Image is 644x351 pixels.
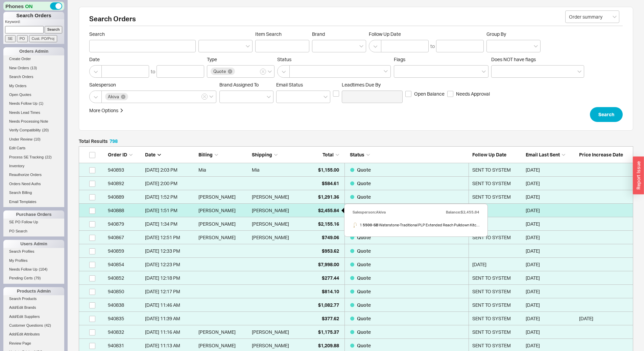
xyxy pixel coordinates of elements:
[45,155,52,159] span: ( 22 )
[357,329,371,335] span: Quote
[252,151,302,158] div: Shipping
[79,204,633,217] a: 940888[DATE] 1:51 PM[PERSON_NAME][PERSON_NAME]$2,455.84Quote [DATE][DATE]
[5,35,16,42] input: SE
[363,223,378,227] b: 5500-SB
[526,152,560,157] span: Email Last Sent
[472,231,522,244] div: SENT TO SYSTEM
[79,271,633,285] a: 940852[DATE] 12:18 PM$277.44Quote SENT TO SYSTEM[DATE]
[472,325,522,339] div: SENT TO SYSTEM
[526,151,576,158] div: Email Last Sent
[526,190,576,204] div: 9/18/25
[108,217,142,231] div: 940879
[108,177,142,190] div: 940892
[3,304,64,311] a: Add/Edit Brands
[145,325,195,339] div: 9/18/25 11:16 AM
[145,190,195,204] div: 9/18/25 1:52 PM
[89,56,204,62] span: Date
[3,331,64,338] a: Add/Edit Attributes
[3,295,64,302] a: Search Products
[526,204,576,217] div: 9/18/25
[3,73,64,80] a: Search Orders
[472,190,522,204] div: SENT TO SYSTEM
[456,91,490,97] span: Needs Approval
[110,138,118,144] span: 798
[3,55,64,62] a: Create Order
[318,343,339,348] span: $1,209.88
[3,340,64,347] a: Review Page
[526,163,576,177] div: 9/18/25
[357,261,371,267] span: Quote
[9,101,38,105] span: Needs Follow Up
[565,10,619,23] input: Select...
[151,68,155,75] div: to
[323,152,334,157] span: Total
[318,302,339,308] span: $1,082.77
[267,96,271,98] svg: open menu
[79,258,633,271] a: 940854[DATE] 12:23 PM$7,998.00Quote [DATE][DATE]
[108,231,142,244] div: 940867
[3,180,64,187] a: Orders Need Auths
[526,258,576,271] div: 9/18/25
[89,16,623,26] h2: Search Orders
[9,276,33,280] span: Pending Certs
[357,343,371,348] span: Quote
[255,31,309,37] span: Item Search
[39,101,43,105] span: ( 1 )
[5,19,64,26] p: Keyword:
[145,151,195,158] div: Date
[526,271,576,285] div: 9/18/25
[3,240,64,248] div: Users Admin
[353,223,358,228] img: 5500-SB_lcqkgk
[219,82,259,87] span: Brand Assigned To
[9,323,43,327] span: Customer Questions
[3,219,64,226] a: SE PO Follow Up
[79,312,633,325] a: 940835[DATE] 11:39 AM$377.62Quote SENT TO SYSTEM[DATE][DATE]
[312,31,325,37] span: Brand
[316,42,320,50] input: Brand
[357,302,371,308] span: Quote
[17,35,28,42] input: PO
[3,171,64,178] a: Reauthorize Orders
[42,128,49,132] span: ( 20 )
[322,275,339,281] span: $277.44
[590,107,623,122] button: Search
[79,217,633,231] a: 940879[DATE] 1:34 PM[PERSON_NAME][PERSON_NAME]$2,155.16Quote [DATE][DATE]
[9,155,44,159] span: Process SE Tracking
[579,312,629,325] div: 9/29/25
[369,31,484,37] span: Follow Up Date
[89,107,118,114] div: More Options
[3,65,64,72] a: New Orders(13)
[3,198,64,205] a: Email Templates
[495,68,500,75] input: Does NOT have flags
[79,139,118,144] h5: Total Results
[30,66,37,70] span: ( 13 )
[526,244,576,258] div: 9/18/25
[207,56,217,62] span: Type
[526,217,576,231] div: 9/18/25
[145,152,156,157] span: Date
[398,68,402,75] input: Flags
[318,194,339,200] span: $1,291.36
[79,177,633,190] a: 940892[DATE] 2:00 PM$584.61Quote SENT TO SYSTEM[DATE]
[357,180,371,186] span: Quote
[357,194,371,200] span: Quote
[3,189,64,196] a: Search Billing
[108,258,142,271] div: 940854
[3,313,64,320] a: Add/Edit Suppliers
[9,128,41,132] span: Verify Compatibility
[213,69,226,74] span: Quote
[198,204,248,217] div: [PERSON_NAME]
[236,68,241,75] input: Type
[3,47,64,55] div: Orders Admin
[145,217,195,231] div: 9/18/25 1:34 PM
[322,234,339,240] span: $749.06
[145,231,195,244] div: 9/18/25 12:51 PM
[108,312,142,325] div: 940835
[3,2,64,10] div: Phones
[3,109,64,116] a: Needs Lead Times
[79,325,633,339] a: 940832[DATE] 11:16 AM[PERSON_NAME][PERSON_NAME]$1,175.37Quote SENT TO SYSTEM[DATE]
[145,285,195,298] div: 9/18/25 12:17 PM
[472,258,522,271] div: 09/22/2025
[3,154,64,161] a: Process SE Tracking(22)
[246,45,250,48] svg: open menu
